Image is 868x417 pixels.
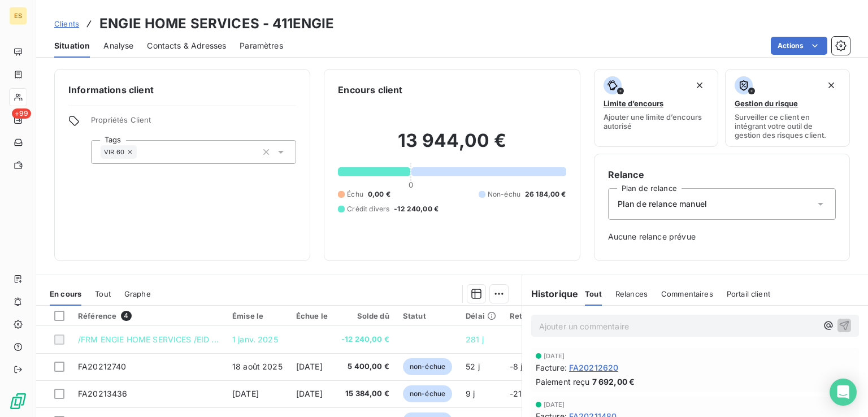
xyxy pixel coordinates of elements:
[78,389,128,398] span: FA20213436
[137,147,146,157] input: Ajouter une valeur
[95,289,111,298] span: Tout
[341,388,389,399] span: 15 384,00 €
[615,289,648,298] span: Relances
[403,311,452,320] div: Statut
[54,18,79,29] a: Clients
[594,69,719,147] button: Limite d’encoursAjouter une limite d’encours autorisé
[403,358,452,375] span: non-échue
[347,204,389,214] span: Crédit divers
[403,385,452,402] span: non-échue
[466,389,475,398] span: 9 j
[544,401,565,408] span: [DATE]
[618,198,707,210] span: Plan de relance manuel
[68,83,296,97] h6: Informations client
[232,335,278,344] span: 1 janv. 2025
[103,40,133,51] span: Analyse
[394,204,439,214] span: -12 240,00 €
[54,19,79,28] span: Clients
[91,115,296,131] span: Propriétés Client
[12,108,31,119] span: +99
[592,376,635,388] span: 7 692,00 €
[466,362,480,371] span: 52 j
[296,362,323,371] span: [DATE]
[661,289,713,298] span: Commentaires
[488,189,520,199] span: Non-échu
[510,362,523,371] span: -8 j
[99,14,335,34] h3: ENGIE HOME SERVICES - 411ENGIE
[522,287,579,301] h6: Historique
[536,376,590,388] span: Paiement reçu
[735,112,840,140] span: Surveiller ce client en intégrant votre outil de gestion des risques client.
[232,362,283,371] span: 18 août 2025
[78,311,219,321] div: Référence
[50,289,81,298] span: En cours
[368,189,390,199] span: 0,00 €
[341,311,389,320] div: Solde dû
[232,389,259,398] span: [DATE]
[604,112,709,131] span: Ajouter une limite d’encours autorisé
[9,392,27,410] img: Logo LeanPay
[54,40,90,51] span: Situation
[608,231,836,242] span: Aucune relance prévue
[232,311,283,320] div: Émise le
[510,389,526,398] span: -21 j
[347,189,363,199] span: Échu
[409,180,413,189] span: 0
[338,129,566,163] h2: 13 944,00 €
[296,311,328,320] div: Échue le
[466,311,496,320] div: Délai
[830,379,857,406] div: Open Intercom Messenger
[124,289,151,298] span: Graphe
[104,149,124,155] span: VIR 60
[569,362,619,373] span: FA20212620
[604,99,663,108] span: Limite d’encours
[341,361,389,372] span: 5 400,00 €
[725,69,850,147] button: Gestion du risqueSurveiller ce client en intégrant votre outil de gestion des risques client.
[121,311,131,321] span: 4
[536,362,567,373] span: Facture :
[771,37,827,55] button: Actions
[338,83,402,97] h6: Encours client
[510,311,546,320] div: Retard
[78,362,127,371] span: FA20212740
[240,40,283,51] span: Paramètres
[9,7,27,25] div: ES
[608,168,836,181] h6: Relance
[78,335,219,344] span: /FRM ENGIE HOME SERVICES /EID ...
[544,353,565,359] span: [DATE]
[735,99,798,108] span: Gestion du risque
[525,189,566,199] span: 26 184,00 €
[341,334,389,345] span: -12 240,00 €
[585,289,602,298] span: Tout
[466,335,484,344] span: 281 j
[147,40,226,51] span: Contacts & Adresses
[296,389,323,398] span: [DATE]
[727,289,770,298] span: Portail client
